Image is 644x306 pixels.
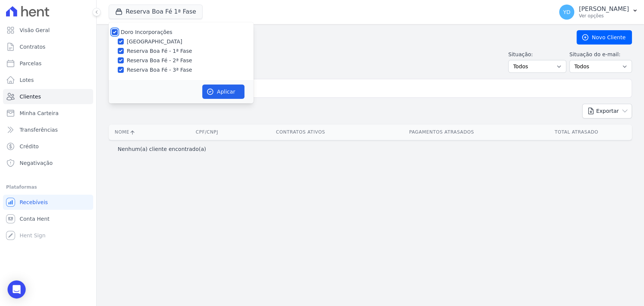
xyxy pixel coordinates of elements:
span: YD [563,9,570,15]
a: Conta Hent [3,211,93,226]
input: Buscar por nome, CPF ou e-mail [123,81,629,96]
a: Recebíveis [3,195,93,210]
button: YD [PERSON_NAME] Ver opções [553,2,644,23]
span: Parcelas [20,60,41,67]
a: Contratos [3,39,93,54]
label: Reserva Boa Fé - 2ª Fase [127,57,192,65]
p: Nenhum(a) cliente encontrado(a) [118,145,206,153]
span: Clientes [20,93,41,100]
span: Transferências [20,126,58,134]
label: Situação do e-mail: [569,51,632,58]
span: Conta Hent [20,215,49,223]
p: Ver opções [579,13,629,19]
span: Contratos [20,43,45,51]
button: Reserva Boa Fé 1ª Fase [109,5,203,19]
span: Recebíveis [20,198,48,206]
div: Plataformas [6,183,90,192]
a: Clientes [3,89,93,104]
label: Reserva Boa Fé - 3ª Fase [127,66,192,74]
button: Aplicar [202,85,244,99]
label: Doro Incorporações [121,29,172,35]
a: Minha Carteira [3,106,93,121]
span: Crédito [20,143,39,150]
a: Negativação [3,155,93,171]
label: Reserva Boa Fé - 1ª Fase [127,47,192,55]
div: Open Intercom Messenger [8,280,26,298]
span: Lotes [20,76,34,84]
a: Novo Cliente [576,30,632,45]
a: Crédito [3,139,93,154]
button: Exportar [582,104,632,118]
th: Contratos Ativos [239,125,362,140]
span: Minha Carteira [20,109,58,117]
a: Transferências [3,122,93,137]
label: [GEOGRAPHIC_DATA] [127,38,182,46]
a: Lotes [3,72,93,88]
span: Negativação [20,159,53,167]
th: CPF/CNPJ [175,125,239,140]
a: Visão Geral [3,23,93,38]
th: Nome [109,125,175,140]
span: Visão Geral [20,26,50,34]
p: [PERSON_NAME] [579,5,629,13]
a: Parcelas [3,56,93,71]
h2: Clientes [109,31,564,44]
label: Situação: [508,51,566,58]
th: Pagamentos Atrasados [362,125,521,140]
th: Total Atrasado [521,125,632,140]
